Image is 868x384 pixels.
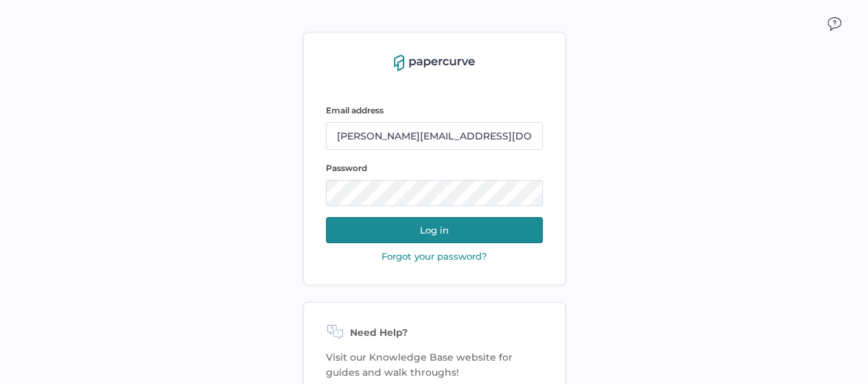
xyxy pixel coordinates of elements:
img: icon_chat.2bd11823.svg [828,17,841,31]
span: Email address [326,105,384,115]
div: Need Help? [326,325,543,341]
input: email@company.com [326,122,543,150]
span: Password [326,163,367,173]
img: need-help-icon.d526b9f7.svg [326,325,344,341]
img: papercurve-logo-colour.7244d18c.svg [394,55,475,71]
button: Forgot your password? [377,250,491,262]
button: Log in [326,217,543,243]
